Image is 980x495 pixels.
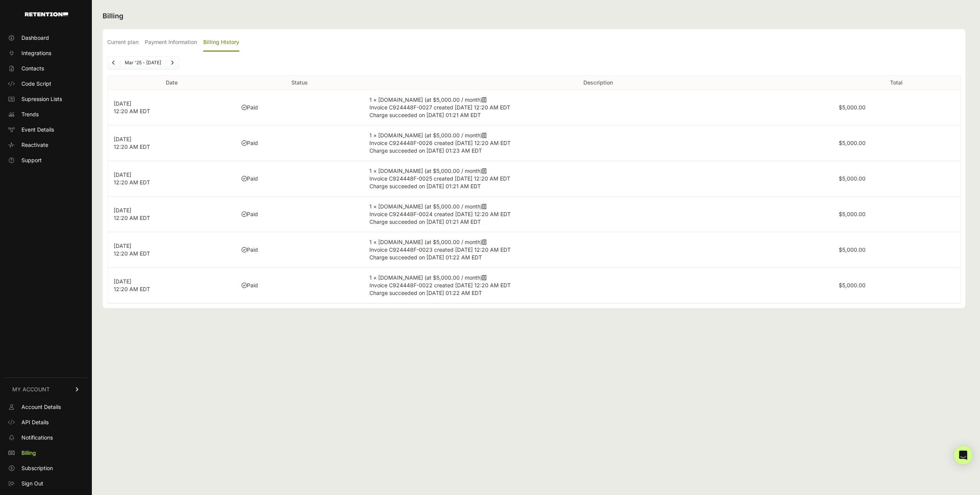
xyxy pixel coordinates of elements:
a: Reactivate [5,139,87,151]
a: Code Script [5,78,87,90]
span: Reactivate [21,141,48,149]
p: [DATE] 12:20 AM EDT [114,135,229,151]
td: 1 × [DOMAIN_NAME] (at $5,000.00 / month) [363,125,832,161]
span: Invoice C924448F-0026 created [DATE] 12:20 AM EDT [369,140,511,146]
td: 1 × [DOMAIN_NAME] (at $5,000.00 / month) [363,197,832,232]
label: Payment Information [145,34,197,52]
a: Trends [5,108,87,120]
span: Invoice C924448F-0023 created [DATE] 12:20 AM EDT [369,246,511,253]
span: Sign Out [21,480,43,487]
td: 1 × [DOMAIN_NAME] (at $5,000.00 / month) [363,268,832,303]
span: Notifications [21,434,53,441]
td: Paid [235,232,363,268]
label: $5,000.00 [839,175,866,182]
a: Support [5,154,87,166]
th: Total [833,76,960,90]
p: [DATE] 12:20 AM EDT [114,171,229,186]
span: Invoice C924448F-0024 created [DATE] 12:20 AM EDT [369,211,511,217]
span: Dashboard [21,34,49,42]
a: Billing [5,447,87,459]
a: Dashboard [5,32,87,44]
span: Trends [21,111,39,118]
p: [DATE] 12:20 AM EDT [114,207,229,222]
label: $5,000.00 [839,104,866,111]
td: Paid [235,90,363,125]
img: Retention.com [25,12,68,16]
label: $5,000.00 [839,246,866,253]
a: API Details [5,416,87,428]
span: Charge succeeded on [DATE] 01:23 AM EDT [369,147,482,154]
a: Supression Lists [5,93,87,105]
td: 1 × [DOMAIN_NAME] (at $5,000.00 / month) [363,90,832,125]
span: Billing [21,449,36,457]
a: Account Details [5,401,87,413]
span: Invoice C924448F-0022 created [DATE] 12:20 AM EDT [369,282,511,288]
label: $5,000.00 [839,282,866,288]
span: Integrations [21,49,51,57]
span: Charge succeeded on [DATE] 01:22 AM EDT [369,290,482,296]
span: Code Script [21,80,51,88]
h2: Billing [103,11,965,21]
div: Open Intercom Messenger [954,446,972,464]
p: [DATE] 12:20 AM EDT [114,278,229,293]
a: Sign Out [5,477,87,490]
span: Invoice C924448F-0027 created [DATE] 12:20 AM EDT [369,104,510,111]
li: Mar '25 - [DATE] [120,60,166,66]
label: $5,000.00 [839,140,866,146]
a: Next [166,57,178,69]
a: Integrations [5,47,87,59]
a: Subscription [5,462,87,474]
span: Invoice C924448F-0025 created [DATE] 12:20 AM EDT [369,175,510,182]
p: [DATE] 12:20 AM EDT [114,100,229,115]
label: Current plan [107,34,139,52]
label: $5,000.00 [839,211,866,217]
span: Support [21,156,42,164]
td: 1 × [DOMAIN_NAME] (at $5,000.00 / month) [363,232,832,268]
span: Charge succeeded on [DATE] 01:21 AM EDT [369,218,481,225]
th: Status [235,76,363,90]
td: 1 × [DOMAIN_NAME] (at $5,000.00 / month) [363,161,832,197]
th: Description [363,76,832,90]
a: Notifications [5,431,87,444]
span: Account Details [21,403,61,411]
a: Previous [108,57,120,69]
span: Subscription [21,464,53,472]
td: Paid [235,197,363,232]
a: Contacts [5,62,87,75]
span: API Details [21,418,49,426]
a: Event Details [5,124,87,136]
p: [DATE] 12:20 AM EDT [114,242,229,257]
span: Event Details [21,126,54,134]
td: Paid [235,161,363,197]
th: Date [108,76,235,90]
td: Paid [235,125,363,161]
td: Paid [235,268,363,303]
span: Charge succeeded on [DATE] 01:22 AM EDT [369,254,482,261]
label: Billing History [203,34,239,52]
span: Contacts [21,65,44,72]
span: Supression Lists [21,95,62,103]
span: MY ACCOUNT [12,386,50,393]
span: Charge succeeded on [DATE] 01:21 AM EDT [369,112,481,118]
span: Charge succeeded on [DATE] 01:21 AM EDT [369,183,481,189]
a: MY ACCOUNT [5,378,87,401]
